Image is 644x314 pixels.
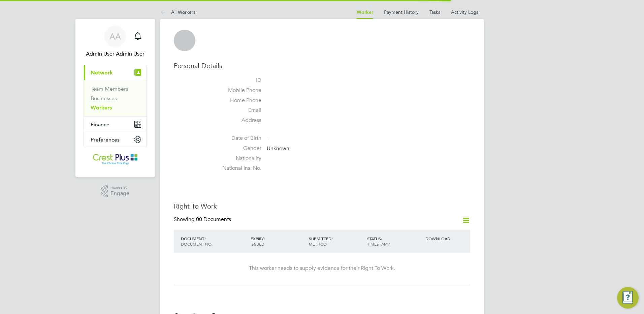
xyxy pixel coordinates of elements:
[451,9,478,15] a: Activity Logs
[179,232,249,250] div: DOCUMENT
[84,65,147,80] button: Network
[424,232,470,245] div: DOWNLOAD
[75,19,155,177] nav: Main navigation
[84,26,147,58] a: AAAdmin User Admin User
[214,87,261,94] label: Mobile Phone
[617,287,639,309] button: Engage Resource Center
[214,77,261,84] label: ID
[91,136,120,143] span: Preferences
[109,32,121,41] span: AA
[174,202,470,211] h3: Right To Work
[91,95,117,101] a: Businesses
[214,145,261,152] label: Gender
[367,241,390,247] span: TIMESTAMP
[264,236,265,241] span: /
[93,154,138,165] img: crestplusoperations-logo-retina.png
[110,185,129,191] span: Powered by
[91,104,112,111] a: Workers
[307,232,365,250] div: SUBMITTED
[91,121,109,128] span: Finance
[429,9,440,15] a: Tasks
[181,241,213,247] span: DOCUMENT NO.
[214,97,261,104] label: Home Phone
[84,80,147,117] div: Network
[101,185,130,198] a: Powered byEngage
[84,117,147,132] button: Finance
[84,154,147,165] a: Go to home page
[214,117,261,124] label: Address
[110,191,129,196] span: Engage
[174,216,232,223] div: Showing
[181,265,463,272] div: This worker needs to supply evidence for their Right To Work.
[91,86,128,92] a: Team Members
[214,135,261,142] label: Date of Birth
[214,165,261,172] label: National Ins. No.
[357,9,373,15] a: Worker
[160,9,195,15] a: All Workers
[267,145,289,152] span: Unknown
[174,61,470,70] h3: Personal Details
[331,236,333,241] span: /
[84,132,147,147] button: Preferences
[249,232,307,250] div: EXPIRY
[214,155,261,162] label: Nationality
[84,50,147,58] span: Admin User Admin User
[204,236,206,241] span: /
[214,107,261,114] label: Email
[381,236,382,241] span: /
[384,9,419,15] a: Payment History
[251,241,264,247] span: ISSUED
[91,69,113,76] span: Network
[309,241,327,247] span: METHOD
[196,216,231,223] span: 00 Documents
[365,232,424,250] div: STATUS
[267,135,268,142] span: -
